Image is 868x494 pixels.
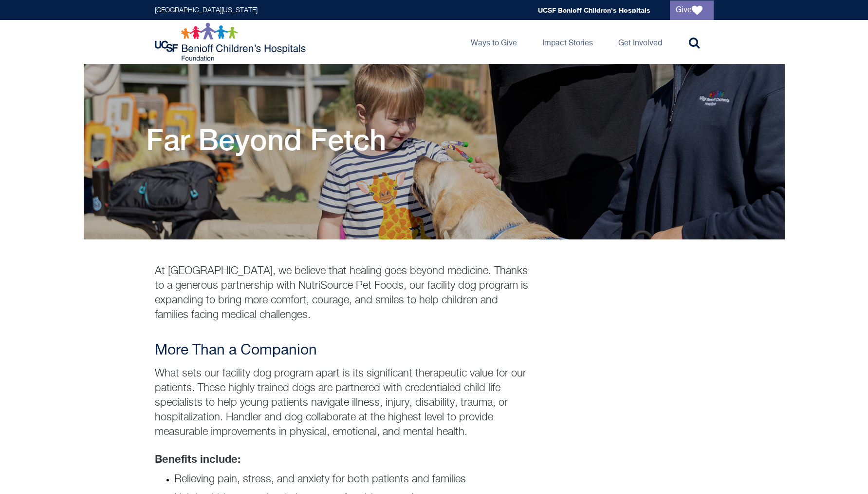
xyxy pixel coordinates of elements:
[155,342,530,359] h3: More Than a Companion
[155,453,240,465] strong: Benefits include:
[610,20,670,64] a: Get Involved
[155,22,308,61] img: Logo for UCSF Benioff Children's Hospitals Foundation
[155,7,258,14] a: [GEOGRAPHIC_DATA][US_STATE]
[535,20,601,64] a: Impact Stories
[463,20,525,64] a: Ways to Give
[670,0,714,20] a: Give
[155,366,530,439] p: What sets our facility dog program apart is its significant therapeutic value for our patients. T...
[538,6,650,14] a: UCSF Benioff Children's Hospitals
[155,264,530,322] p: At [GEOGRAPHIC_DATA], we believe that healing goes beyond medicine. Thanks to a generous partners...
[174,472,530,487] p: Relieving pain, stress, and anxiety for both patients and families
[146,122,386,157] h1: Far Beyond Fetch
